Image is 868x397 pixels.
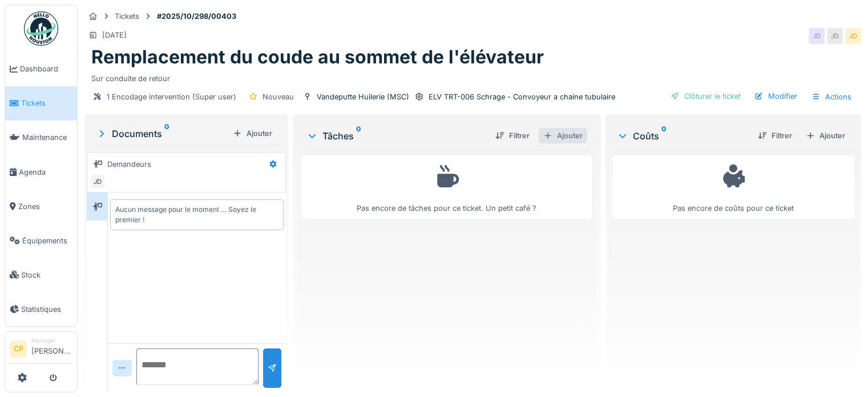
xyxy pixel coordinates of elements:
[356,129,361,143] sup: 0
[539,128,587,143] div: Ajouter
[306,129,486,143] div: Tâches
[31,336,72,361] li: [PERSON_NAME]
[5,86,77,121] a: Tickets
[666,89,745,104] div: Clôturer le ticket
[661,129,667,143] sup: 0
[617,129,749,143] div: Coûts
[96,127,228,141] div: Documents
[317,91,409,102] div: Vandeputte Huilerie (MSC)
[263,91,294,102] div: Nouveau
[24,11,58,46] img: Badge_color-CXgf-gQk.svg
[10,340,27,358] li: CP
[5,223,77,258] a: Équipements
[491,128,534,143] div: Filtrer
[90,174,106,190] div: JD
[228,126,277,141] div: Ajouter
[5,189,77,223] a: Zones
[31,336,72,345] div: Manager
[753,128,797,143] div: Filtrer
[10,336,72,364] a: CP Manager[PERSON_NAME]
[5,155,77,189] a: Agenda
[620,161,847,214] div: Pas encore de coûts pour ce ticket
[102,30,127,41] div: [DATE]
[750,89,802,104] div: Modifier
[91,69,854,84] div: Sur conduite de retour
[5,258,77,292] a: Stock
[115,204,278,225] div: Aucun message pour le moment … Soyez le premier !
[21,270,72,280] span: Stock
[164,127,169,141] sup: 0
[21,304,72,315] span: Statistiques
[845,28,861,44] div: JD
[107,159,151,170] div: Demandeurs
[18,201,72,212] span: Zones
[91,46,544,68] h1: Remplacement du coude au sommet de l'élévateur
[22,132,72,143] span: Maintenance
[107,91,236,102] div: 1 Encodage intervention (Super user)
[806,89,857,105] div: Actions
[801,128,850,143] div: Ajouter
[22,235,72,246] span: Équipements
[827,28,843,44] div: JD
[5,52,77,86] a: Dashboard
[809,28,825,44] div: JD
[20,63,72,74] span: Dashboard
[115,11,139,22] div: Tickets
[309,161,584,214] div: Pas encore de tâches pour ce ticket. Un petit café ?
[5,121,77,155] a: Maintenance
[21,98,72,109] span: Tickets
[429,91,615,102] div: ELV TRT-006 Schrage - Convoyeur a chaine tubulaire
[152,11,241,22] strong: #2025/10/298/00403
[5,292,77,326] a: Statistiques
[19,167,72,178] span: Agenda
